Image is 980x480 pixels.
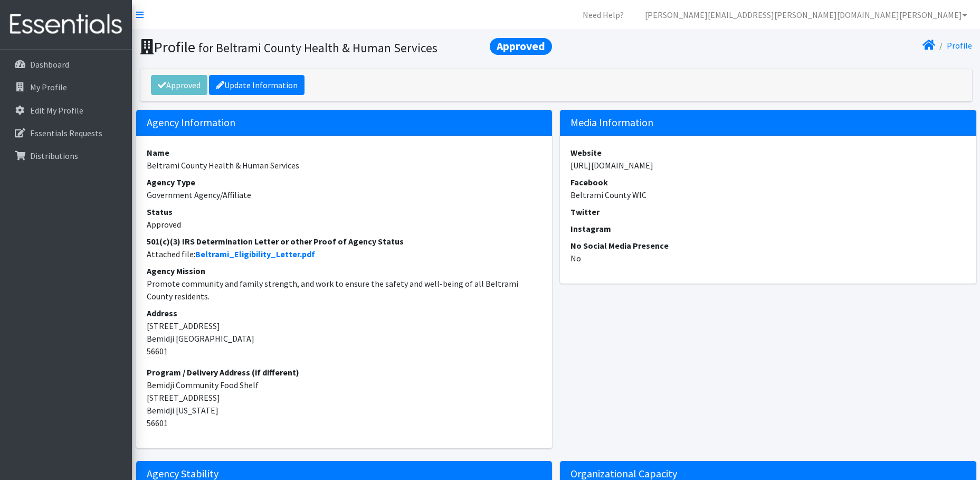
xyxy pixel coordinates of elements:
[570,222,966,235] dt: Instagram
[147,218,542,231] dd: Approved
[147,308,177,318] strong: Address
[4,100,128,121] a: Edit My Profile
[147,176,542,189] dt: Agency Type
[30,105,83,116] p: Edit My Profile
[209,75,305,95] a: Update Information
[30,82,67,92] p: My Profile
[570,205,966,218] dt: Twitter
[147,146,542,159] dt: Name
[147,277,542,303] dd: Promote community and family strength, and work to ensure the safety and well-being of all Beltra...
[30,150,78,161] p: Distributions
[198,40,437,55] small: for Beltrami County Health & Human Services
[147,235,542,248] dt: 501(c)(3) IRS Determination Letter or other Proof of Agency Status
[147,205,542,218] dt: Status
[147,265,542,277] dt: Agency Mission
[195,249,315,259] a: Beltrami_Eligibility_Letter.pdf
[570,176,966,189] dt: Facebook
[147,189,542,201] dd: Government Agency/Affiliate
[490,38,552,55] span: Approved
[4,145,128,166] a: Distributions
[570,252,966,265] dd: No
[30,59,69,70] p: Dashboard
[4,123,128,144] a: Essentials Requests
[147,366,542,429] address: Bemidji Community Food Shelf [STREET_ADDRESS] Bemidji [US_STATE] 56601
[947,40,972,51] a: Profile
[570,146,966,159] dt: Website
[570,239,966,252] dt: No Social Media Presence
[570,159,966,172] dd: [URL][DOMAIN_NAME]
[574,4,632,25] a: Need Help?
[570,189,966,201] dd: Beltrami County WIC
[4,7,128,42] img: HumanEssentials
[147,367,299,378] strong: Program / Delivery Address (if different)
[147,307,542,357] address: [STREET_ADDRESS] Bemidji [GEOGRAPHIC_DATA] 56601
[136,110,553,136] h5: Agency Information
[4,77,128,98] a: My Profile
[636,4,976,25] a: [PERSON_NAME][EMAIL_ADDRESS][PERSON_NAME][DOMAIN_NAME][PERSON_NAME]
[560,110,976,136] h5: Media Information
[140,38,553,57] h1: Profile
[147,159,542,172] dd: Beltrami County Health & Human Services
[147,248,542,260] dd: Attached file:
[4,54,128,75] a: Dashboard
[30,128,102,138] p: Essentials Requests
